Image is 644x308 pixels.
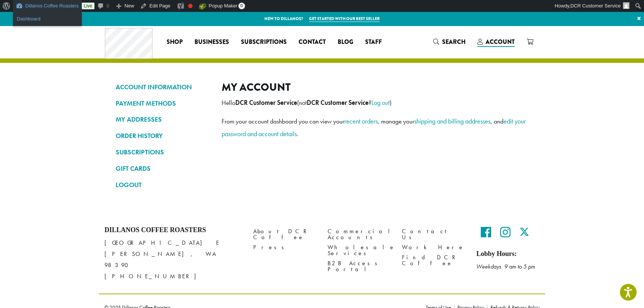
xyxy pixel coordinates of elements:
span: Blog [338,38,353,47]
h4: Dillanos Coffee Roasters [104,226,242,234]
a: LOGOUT [116,179,210,191]
a: GIFT CARDS [116,162,210,175]
em: Weekdays 9 am to 5 pm [476,263,535,270]
p: Hello (not ? ) [222,96,528,109]
a: Staff [359,36,388,48]
a: Search [427,36,471,48]
nav: Account pages [116,81,210,197]
span: Shop [167,38,183,47]
a: Dashboard [13,14,82,24]
a: Work Here [402,243,465,253]
h2: My account [222,81,528,94]
strong: DCR Customer Service [307,99,368,107]
a: × [634,12,644,25]
span: Contact [299,38,326,47]
span: Account [486,38,515,46]
a: ORDER HISTORY [116,129,210,142]
a: Commercial Accounts [328,226,391,242]
span: 0 [238,3,245,9]
a: Log out [371,98,390,107]
a: Wholesale Services [328,243,391,259]
a: Shop [161,36,189,48]
a: Find DCR Coffee [402,253,465,269]
ul: Dillanos Coffee Roasters [13,12,82,26]
a: About DCR Coffee [253,226,316,242]
span: Subscriptions [241,38,287,47]
a: Press [253,243,316,253]
span: DCR Customer Service [570,3,621,9]
a: Contact Us [402,226,465,242]
a: SUBSCRIPTIONS [116,146,210,158]
a: recent orders [344,117,378,125]
a: Get started with our best seller [309,16,380,22]
p: [GEOGRAPHIC_DATA] E [PERSON_NAME], WA 98390 [PHONE_NUMBER] [104,237,242,282]
p: From your account dashboard you can view your , manage your , and . [222,115,528,140]
a: MY ADDRESSES [116,113,210,126]
div: Focus keyphrase not set [188,4,193,8]
strong: DCR Customer Service [235,99,297,107]
a: ACCOUNT INFORMATION [116,81,210,93]
span: Staff [365,38,382,47]
span: Search [442,38,466,46]
a: PAYMENT METHODS [116,97,210,110]
a: Live [82,3,94,9]
a: B2B Access Portal [328,259,391,275]
h5: Lobby Hours: [476,250,540,258]
span: Businesses [194,38,229,47]
a: shipping and billing addresses [414,117,490,125]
